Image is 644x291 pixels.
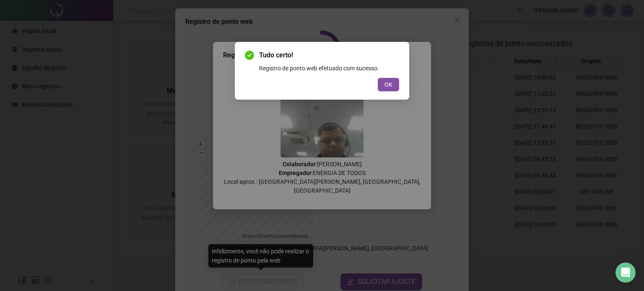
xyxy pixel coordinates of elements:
[378,78,399,91] button: OK
[259,50,399,60] span: Tudo certo!
[259,64,399,73] div: Registro de ponto web efetuado com sucesso.
[245,51,254,60] span: check-circle
[384,80,392,89] span: OK
[615,263,636,283] div: Open Intercom Messenger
